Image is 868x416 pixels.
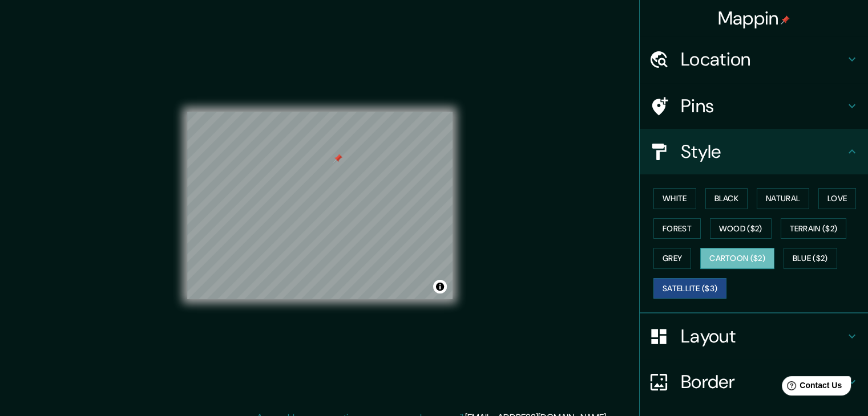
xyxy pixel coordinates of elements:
[653,248,691,269] button: Grey
[784,248,837,269] button: Blue ($2)
[640,83,868,129] div: Pins
[681,325,845,348] h4: Layout
[681,140,845,163] h4: Style
[640,129,868,174] div: Style
[781,218,847,239] button: Terrain ($2)
[681,95,845,117] h4: Pins
[653,278,726,299] button: Satellite ($3)
[710,218,772,239] button: Wood ($2)
[700,248,774,269] button: Cartoon ($2)
[681,48,845,71] h4: Location
[640,359,868,405] div: Border
[681,370,845,393] h4: Border
[640,36,868,82] div: Location
[757,188,809,209] button: Natural
[705,188,748,209] button: Black
[766,372,855,403] iframe: Help widget launcher
[640,313,868,359] div: Layout
[781,15,790,25] img: pin-icon.png
[653,188,696,209] button: White
[433,280,447,293] button: Toggle attribution
[187,112,453,299] canvas: Map
[653,218,701,239] button: Forest
[818,188,856,209] button: Love
[718,7,790,30] h4: Mappin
